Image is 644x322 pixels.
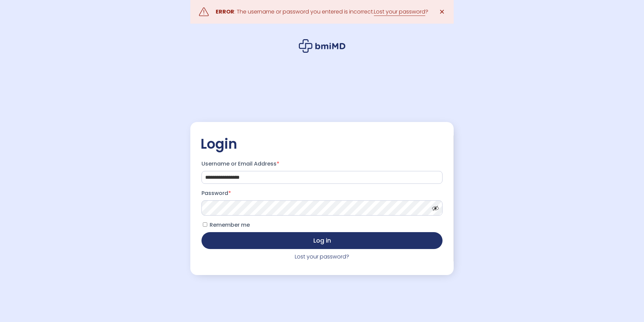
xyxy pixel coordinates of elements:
a: Lost your password [374,8,425,16]
input: Remember me [203,222,207,227]
span: Remember me [210,221,250,229]
a: Lost your password? [295,253,349,261]
span: ✕ [439,7,445,17]
h2: Login [200,135,444,152]
label: Password [201,188,443,199]
button: Log in [201,232,443,249]
label: Username or Email Address [201,158,443,169]
a: ✕ [435,5,449,19]
div: : The username or password you entered is incorrect. ? [216,7,428,17]
strong: ERROR [216,8,234,16]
